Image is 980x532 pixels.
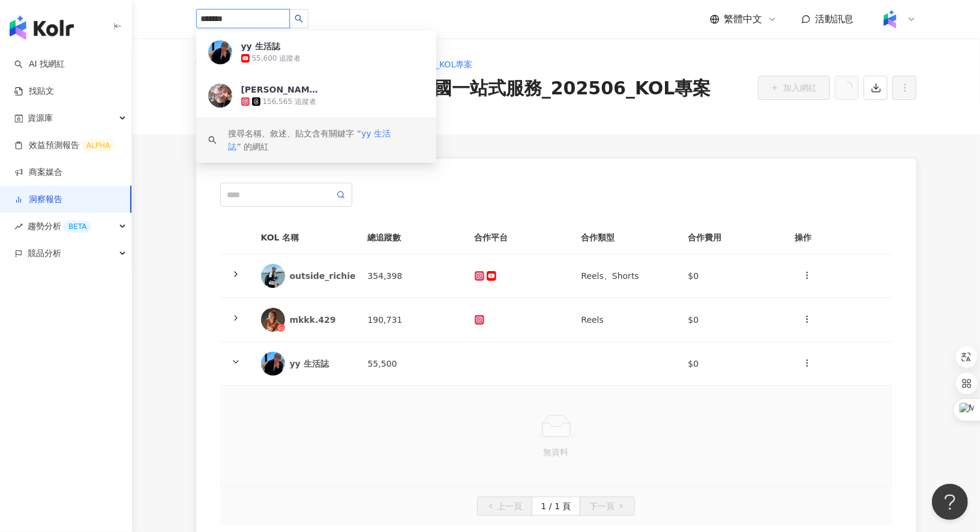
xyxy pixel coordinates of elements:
[261,352,285,376] img: KOL Avatar
[679,342,786,386] td: $0
[64,221,91,233] div: BETA
[465,221,572,254] th: 合作平台
[14,85,54,97] a: 找貼文
[358,342,465,386] td: 55,500
[208,84,232,108] img: KOL Avatar
[10,16,74,40] img: logo
[679,254,786,298] td: $0
[251,221,358,254] th: KOL 名稱
[28,240,61,267] span: 競品分析
[580,497,635,516] button: 下一頁
[261,264,285,288] img: KOL Avatar
[679,221,786,254] th: 合作費用
[758,76,830,100] button: 加入網紅
[14,222,23,231] span: rise
[358,254,465,298] td: 354,398
[241,84,319,96] div: [PERSON_NAME] [PERSON_NAME] [PERSON_NAME]
[879,8,901,31] img: Kolr%20app%20icon%20%281%29.png
[28,105,53,132] span: 資源庫
[724,13,763,26] span: 繁體中文
[572,221,679,254] th: 合作類型
[208,136,217,144] span: search
[229,127,424,153] div: 搜尋名稱、敘述、貼文含有關鍵字 “ ” 的網紅
[290,270,356,282] div: outside_richie
[572,254,679,298] td: Reels、Shorts
[572,298,679,342] td: Reels
[290,314,349,326] div: mkkk.429
[241,40,280,52] div: yy 生活誌
[679,298,786,342] td: $0
[252,54,301,64] div: 55,600 追蹤者
[14,139,115,151] a: 效益預測報告ALPHA
[196,76,711,101] div: [GEOGRAPHIC_DATA]_出國一站式服務_202506_KOL專案
[14,167,62,179] a: 商案媒合
[358,298,465,342] td: 190,731
[263,97,316,107] div: 156,565 追蹤者
[208,40,232,64] img: KOL Avatar
[786,221,892,254] th: 操作
[358,221,465,254] th: 總追蹤數
[14,194,62,206] a: 洞察報告
[194,58,232,71] a: 洞察報告
[932,484,968,520] iframe: Help Scout Beacon - Open
[290,358,349,370] div: yy 生活誌
[816,13,854,25] span: 活動訊息
[532,497,581,516] button: 1 / 1 頁
[477,497,532,516] button: 上一頁
[295,14,303,23] span: search
[28,213,91,240] span: 趨勢分析
[537,445,576,459] div: 無資料
[14,58,65,70] a: searchAI 找網紅
[261,308,285,332] img: KOL Avatar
